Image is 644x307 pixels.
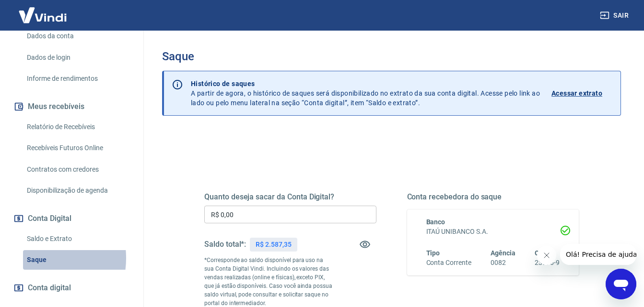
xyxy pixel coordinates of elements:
[535,249,553,257] span: Conta
[491,258,515,268] h6: 0082
[23,181,132,200] a: Disponibilização de agenda
[191,79,540,88] p: Histórico de saques
[12,0,74,30] img: Vindi
[204,240,246,249] h5: Saldo total*:
[162,50,621,63] h3: Saque
[426,218,445,226] span: Banco
[426,258,471,268] h6: Conta Corrente
[23,117,132,137] a: Relatório de Recebíveis
[12,96,132,117] button: Meus recebíveis
[426,249,440,257] span: Tipo
[491,249,515,257] span: Agência
[426,227,560,237] h6: ITAÚ UNIBANCO S.A.
[598,7,632,24] button: Sair
[23,250,132,270] a: Saque
[23,229,132,249] a: Saldo e Extrato
[407,192,579,202] h5: Conta recebedora do saque
[537,246,556,265] iframe: Fechar mensagem
[551,79,613,108] a: Acessar extrato
[12,208,132,229] button: Conta Digital
[191,79,540,108] p: A partir de agora, o histórico de saques será disponibilizado no extrato da sua conta digital. Ac...
[23,26,132,46] a: Dados da conta
[28,281,71,295] span: Conta digital
[535,258,560,268] h6: 23776-9
[23,48,132,67] a: Dados de login
[23,138,132,158] a: Recebíveis Futuros Online
[23,69,132,88] a: Informe de rendimentos
[12,277,132,298] a: Conta digital
[23,160,132,179] a: Contratos com credores
[204,192,376,202] h5: Quanto deseja sacar da Conta Digital?
[606,269,636,299] iframe: Botão para abrir a janela de mensagens
[560,244,636,265] iframe: Mensagem da empresa
[551,88,602,98] p: Acessar extrato
[256,240,291,250] p: R$ 2.587,35
[6,7,81,14] span: Olá! Precisa de ajuda?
